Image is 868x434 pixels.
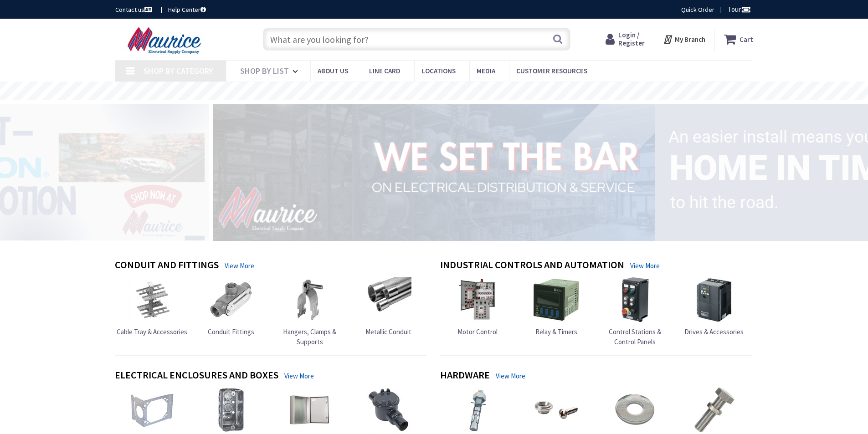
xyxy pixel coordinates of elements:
a: Metallic Conduit Metallic Conduit [365,277,411,337]
a: View More [225,261,254,271]
span: Shop By List [240,66,289,76]
span: Drives & Accessories [684,327,744,336]
a: Quick Order [681,5,714,14]
a: Control Stations & Control Panels Control Stations & Control Panels [598,277,673,347]
img: Explosion-Proof Boxes & Accessories [366,387,411,433]
a: Cart [724,31,753,47]
a: Contact us [115,5,154,14]
img: Drives & Accessories [691,277,737,322]
a: Conduit Fittings Conduit Fittings [208,277,254,337]
img: Anchors [455,387,500,433]
h4: Electrical Enclosures and Boxes [115,369,278,383]
strong: My Branch [675,35,705,44]
span: Media [477,66,495,75]
a: Drives & Accessories Drives & Accessories [684,277,744,337]
a: Login / Register [606,31,645,47]
input: What are you looking for? [263,28,570,51]
strong: Cart [740,31,753,47]
rs-layer: Free Same Day Pickup at 15 Locations [351,86,518,96]
img: Conduit Fittings [208,277,254,322]
span: Line Card [369,66,401,75]
a: View More [630,261,660,271]
span: Customer Resources [516,66,587,75]
span: Cable Tray & Accessories [117,327,187,336]
rs-layer: to hit the road. [670,187,779,219]
h4: Conduit and Fittings [115,259,219,272]
img: Maurice Electrical Supply Company [115,26,216,55]
img: Hangers, Clamps & Supports [287,277,333,322]
img: Relay & Timers [534,277,579,322]
a: Relay & Timers Relay & Timers [534,277,579,337]
span: Control Stations & Control Panels [609,327,661,346]
img: Enclosures & Cabinets [287,387,333,433]
a: Hangers, Clamps & Supports Hangers, Clamps & Supports [272,277,347,347]
img: Miscellaneous Fastener [534,387,579,433]
span: Login / Register [618,31,645,47]
img: Nuts & Washer [612,387,658,433]
a: Help Center [168,5,206,14]
img: Device Boxes [208,387,254,433]
span: About us [318,66,348,75]
span: Shop By Category [144,66,213,76]
img: Cable Tray & Accessories [129,277,175,322]
img: Control Stations & Control Panels [612,277,658,322]
img: Metallic Conduit [366,277,411,322]
a: View More [284,371,314,381]
a: Cable Tray & Accessories Cable Tray & Accessories [117,277,187,337]
span: Hangers, Clamps & Supports [283,327,336,346]
a: View More [496,371,525,381]
span: Motor Control [457,327,498,336]
span: Relay & Timers [535,327,577,336]
img: 1_1.png [202,102,658,243]
span: Locations [421,66,456,75]
span: Metallic Conduit [365,327,411,336]
a: Motor Control Motor Control [455,277,500,337]
span: Tour [728,5,751,14]
div: My Branch [663,31,705,47]
h4: Hardware [440,369,490,383]
h4: Industrial Controls and Automation [440,259,624,272]
img: Screws & Bolts [691,387,737,433]
img: Box Hardware & Accessories [129,387,175,433]
span: Conduit Fittings [208,327,254,336]
img: Motor Control [455,277,500,322]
